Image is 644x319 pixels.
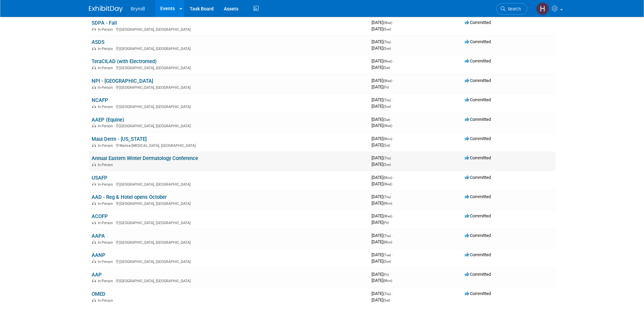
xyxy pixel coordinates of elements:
img: Hobey Bryne [536,2,549,15]
div: [GEOGRAPHIC_DATA], [GEOGRAPHIC_DATA] [92,220,366,225]
div: [GEOGRAPHIC_DATA], [GEOGRAPHIC_DATA] [92,46,366,51]
img: In-Person Event [92,124,96,127]
span: (Mon) [383,202,392,205]
span: Committed [465,58,491,63]
span: (Sat) [383,298,390,302]
span: In-Person [98,260,115,264]
span: [DATE] [372,26,391,31]
span: - [392,155,393,160]
span: [DATE] [372,297,390,302]
div: [GEOGRAPHIC_DATA], [GEOGRAPHIC_DATA] [92,259,366,264]
span: (Sun) [383,260,391,263]
img: In-Person Event [92,105,96,108]
span: [DATE] [372,78,394,83]
span: In-Person [98,240,115,245]
span: (Mon) [383,176,392,180]
a: NCAFP [92,97,108,103]
img: In-Person Event [92,240,96,244]
span: Committed [465,233,491,238]
span: Committed [465,155,491,160]
div: [GEOGRAPHIC_DATA], [GEOGRAPHIC_DATA] [92,84,366,90]
a: Maui Derm - [US_STATE] [92,136,147,142]
span: [DATE] [372,291,393,296]
img: ExhibitDay [89,6,123,12]
div: [GEOGRAPHIC_DATA], [GEOGRAPHIC_DATA] [92,26,366,32]
span: In-Person [98,182,115,187]
span: - [392,194,393,199]
span: (Thu) [383,292,391,296]
a: TeraCILAD (with Electromed) [92,58,157,64]
span: [DATE] [372,39,393,44]
span: (Thu) [383,234,391,238]
span: [DATE] [372,175,394,180]
a: ACOFP [92,213,108,219]
span: [DATE] [372,181,392,186]
span: (Sun) [383,47,391,50]
a: AAEP (Equine) [92,117,124,123]
span: [DATE] [372,20,394,25]
span: Committed [465,78,491,83]
span: (Sun) [383,105,391,108]
span: In-Person [98,202,115,206]
span: [DATE] [372,259,391,264]
span: - [393,175,394,180]
div: Wailea-[MEDICAL_DATA], [GEOGRAPHIC_DATA] [92,142,366,148]
img: In-Person Event [92,66,96,69]
a: AANP [92,252,105,258]
span: In-Person [98,298,115,303]
span: (Mon) [383,279,392,283]
span: (Thu) [383,40,391,44]
span: In-Person [98,47,115,51]
span: Committed [465,175,491,180]
span: [DATE] [372,278,392,283]
span: - [393,58,394,63]
img: In-Person Event [92,163,96,166]
span: (Wed) [383,124,392,128]
span: In-Person [98,27,115,32]
span: In-Person [98,163,115,167]
span: (Sun) [383,163,391,166]
span: [DATE] [372,84,389,89]
span: In-Person [98,66,115,70]
span: In-Person [98,124,115,128]
span: - [393,213,394,218]
span: Committed [465,194,491,199]
span: In-Person [98,221,115,225]
span: (Wed) [383,59,392,63]
a: ASDS [92,39,104,45]
span: Brymill [131,6,145,11]
span: (Mon) [383,240,392,244]
span: (Sat) [383,118,390,122]
img: In-Person Event [92,47,96,50]
span: - [391,117,392,122]
a: AAD - Reg & Hotel opens October [92,194,167,200]
img: In-Person Event [92,260,96,263]
span: Committed [465,20,491,25]
div: [GEOGRAPHIC_DATA], [GEOGRAPHIC_DATA] [92,278,366,283]
a: AAPA [92,233,105,239]
span: Committed [465,213,491,218]
span: (Sat) [383,66,390,70]
span: Committed [465,97,491,102]
span: (Wed) [383,21,392,25]
span: (Thu) [383,195,391,199]
div: [GEOGRAPHIC_DATA], [GEOGRAPHIC_DATA] [92,201,366,206]
span: [DATE] [372,123,392,128]
span: - [392,291,393,296]
span: Committed [465,117,491,122]
span: [DATE] [372,252,393,257]
span: - [390,272,391,277]
a: OMED [92,291,105,297]
span: [DATE] [372,46,391,51]
span: [DATE] [372,233,393,238]
a: Search [496,3,527,15]
span: In-Person [98,143,115,148]
span: [DATE] [372,239,392,244]
span: [DATE] [372,213,394,218]
span: (Wed) [383,182,392,186]
img: In-Person Event [92,202,96,205]
span: In-Person [98,105,115,109]
span: Committed [465,291,491,296]
span: (Fri) [383,85,389,89]
span: [DATE] [372,194,393,199]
